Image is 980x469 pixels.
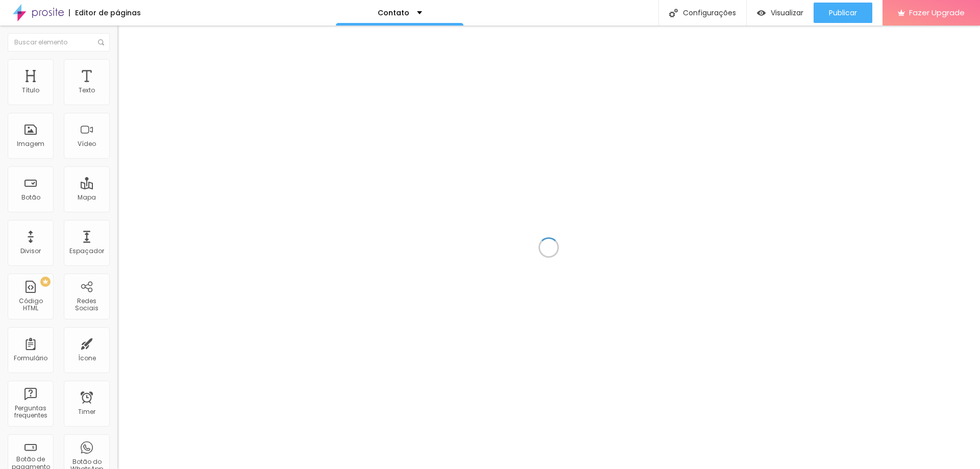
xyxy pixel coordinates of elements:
div: Mapa [78,194,96,201]
input: Buscar elemento [8,33,110,52]
div: Vídeo [78,140,96,147]
div: Espaçador [69,248,104,255]
button: Publicar [814,3,872,23]
img: Icone [98,39,104,45]
span: Fazer Upgrade [909,8,965,17]
img: view-1.svg [757,9,766,17]
div: Perguntas frequentes [10,405,51,419]
div: Formulário [14,355,47,362]
div: Redes Sociais [66,298,107,312]
p: Contato [378,9,409,16]
span: Visualizar [771,9,803,17]
div: Timer [78,408,95,415]
div: Ícone [78,355,96,362]
div: Botão [21,194,40,201]
div: Editor de páginas [69,9,141,16]
div: Título [22,87,39,94]
div: Código HTML [10,298,51,312]
div: Imagem [17,140,44,147]
img: Icone [669,9,678,17]
span: Publicar [829,9,857,17]
button: Visualizar [747,3,814,23]
div: Divisor [20,248,41,255]
div: Texto [79,87,95,94]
